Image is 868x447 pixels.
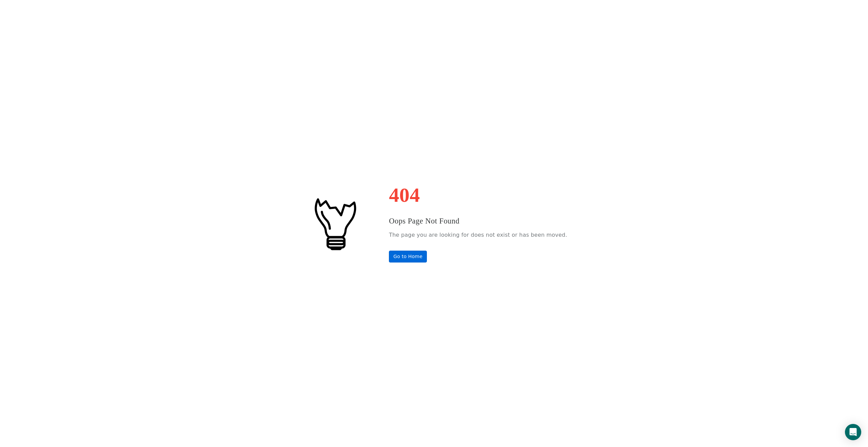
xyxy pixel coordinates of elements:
[301,190,369,257] img: #
[389,230,567,240] p: The page you are looking for does not exist or has been moved.
[389,251,427,263] a: Go to Home
[389,215,567,227] h3: Oops Page Not Found
[845,424,861,440] div: Open Intercom Messenger
[389,185,567,205] h1: 404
